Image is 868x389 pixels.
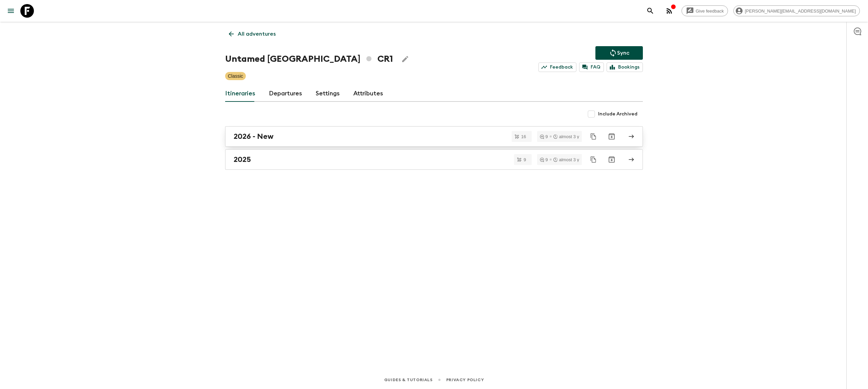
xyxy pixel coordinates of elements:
span: Include Archived [598,111,637,117]
h2: 2025 [234,155,251,164]
h2: 2026 - New [234,132,274,141]
a: Guides & Tutorials [384,376,433,384]
a: Departures [269,86,302,102]
a: Itineraries [225,86,255,102]
button: Sync adventure departures to the booking engine [595,46,643,60]
div: almost 3 y [553,158,579,162]
a: Settings [316,86,340,102]
p: Classic [228,73,243,79]
a: 2026 - New [225,126,643,147]
a: All adventures [225,27,279,41]
div: 9 [540,158,548,162]
button: search adventures [644,4,657,18]
button: Archive [605,153,618,166]
button: Duplicate [587,153,599,166]
a: Privacy Policy [446,376,484,384]
a: 2025 [225,149,643,170]
span: 16 [517,134,530,139]
span: Give feedback [692,8,728,14]
div: 9 [540,134,548,139]
div: almost 3 y [553,134,579,139]
div: [PERSON_NAME][EMAIL_ADDRESS][DOMAIN_NAME] [733,5,860,16]
h1: Untamed [GEOGRAPHIC_DATA] CR1 [225,52,393,66]
a: Give feedback [682,5,728,16]
a: FAQ [579,62,604,72]
p: All adventures [238,30,276,38]
span: 9 [519,158,530,162]
span: [PERSON_NAME][EMAIL_ADDRESS][DOMAIN_NAME] [741,8,860,14]
p: Sync [617,49,629,57]
a: Feedback [538,62,576,72]
a: Attributes [353,86,383,102]
a: Bookings [607,62,643,72]
button: Duplicate [587,130,599,143]
button: menu [4,4,18,18]
button: Archive [605,130,618,143]
button: Edit Adventure Title [398,52,412,66]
